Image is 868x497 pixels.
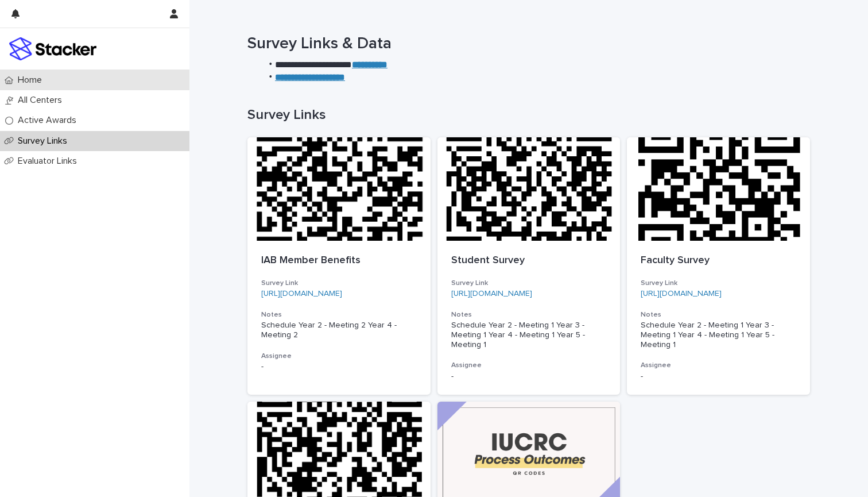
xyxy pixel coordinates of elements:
div: Schedule Year 2 - Meeting 1 Year 3 - Meeting 1 Year 4 - Meeting 1 Year 5 - Meeting 1 [641,321,796,349]
a: Faculty SurveySurvey Link[URL][DOMAIN_NAME]NotesSchedule Year 2 - Meeting 1 Year 3 - Meeting 1 Ye... [627,137,810,395]
h1: Survey Links [247,107,810,124]
p: Survey Links [13,136,76,147]
div: Schedule Year 2 - Meeting 1 Year 3 - Meeting 1 Year 4 - Meeting 1 Year 5 - Meeting 1 [451,321,607,349]
a: IAB Member BenefitsSurvey Link[URL][DOMAIN_NAME]NotesSchedule Year 2 - Meeting 2 Year 4 - Meeting... [247,137,431,395]
p: Student Survey [451,255,607,267]
p: - [451,372,607,382]
p: - [261,362,417,372]
p: Active Awards [13,115,86,126]
a: Student SurveySurvey Link[URL][DOMAIN_NAME]NotesSchedule Year 2 - Meeting 1 Year 3 - Meeting 1 Ye... [437,137,621,395]
a: [URL][DOMAIN_NAME] [641,290,722,298]
p: All Centers [13,95,71,106]
h3: Notes [451,310,607,319]
p: IAB Member Benefits [261,255,417,267]
h3: Assignee [641,361,796,370]
h3: Survey Link [641,279,796,288]
h3: Survey Link [451,279,607,288]
a: [URL][DOMAIN_NAME] [261,290,342,298]
h3: Survey Link [261,279,417,288]
h3: Assignee [261,352,417,361]
p: Home [13,75,51,86]
h3: Notes [261,310,417,319]
h3: Assignee [451,361,607,370]
h1: Survey Links & Data [247,34,810,54]
a: [URL][DOMAIN_NAME] [451,290,532,298]
p: Evaluator Links [13,156,86,167]
p: - [641,372,796,382]
img: stacker-logo-colour.png [9,37,96,60]
h3: Notes [641,310,796,319]
div: Schedule Year 2 - Meeting 2 Year 4 - Meeting 2 [261,321,417,340]
p: Faculty Survey [641,255,796,267]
